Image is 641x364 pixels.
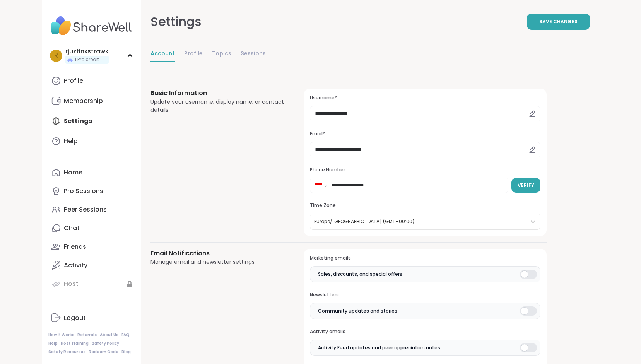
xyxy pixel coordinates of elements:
a: Chat [48,219,135,238]
a: Logout [48,309,135,327]
a: Safety Resources [48,349,85,355]
a: Friends [48,238,135,256]
h3: Newsletters [310,292,540,298]
span: Save Changes [539,18,578,25]
div: Update your username, display name, or contact details [150,98,285,114]
a: Topics [212,46,231,62]
h3: Email Notifications [150,249,285,258]
div: Host [64,280,79,288]
a: Account [150,46,175,62]
h3: Marketing emails [310,255,540,261]
div: Settings [150,12,202,31]
div: rjuztinxstrawk [65,47,109,56]
div: Manage email and newsletter settings [150,258,285,266]
h3: Username* [310,95,540,101]
div: Help [64,137,78,145]
h3: Time Zone [310,202,540,209]
a: Host [48,275,135,293]
a: Home [48,163,135,182]
a: Host Training [61,341,89,346]
span: Verify [518,182,534,189]
div: Membership [64,97,103,105]
div: Pro Sessions [64,187,103,195]
a: Help [48,341,58,346]
span: r [54,51,58,61]
a: Profile [48,72,135,90]
div: Activity [64,261,87,270]
button: Save Changes [527,14,590,30]
a: Peer Sessions [48,200,135,219]
div: Profile [64,77,83,85]
a: Pro Sessions [48,182,135,200]
a: Membership [48,92,135,110]
a: Redeem Code [89,349,118,355]
div: Peer Sessions [64,205,107,214]
h3: Email* [310,131,540,137]
h3: Activity emails [310,328,540,335]
a: Activity [48,256,135,275]
a: Referrals [77,332,97,338]
h3: Phone Number [310,167,540,173]
div: Friends [64,243,86,251]
a: FAQ [121,332,130,338]
span: Activity Feed updates and peer appreciation notes [318,344,440,351]
a: Safety Policy [92,341,119,346]
a: How It Works [48,332,74,338]
div: Logout [64,314,86,322]
h3: Basic Information [150,89,285,98]
a: Help [48,132,135,150]
span: Community updates and stories [318,308,397,314]
div: Home [64,168,82,177]
a: Profile [184,46,203,62]
a: Sessions [241,46,266,62]
img: ShareWell Nav Logo [48,12,135,39]
a: Blog [121,349,131,355]
a: About Us [100,332,118,338]
button: Verify [511,178,540,193]
span: Sales, discounts, and special offers [318,271,402,278]
span: 1 Pro credit [75,56,99,63]
div: Chat [64,224,80,232]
